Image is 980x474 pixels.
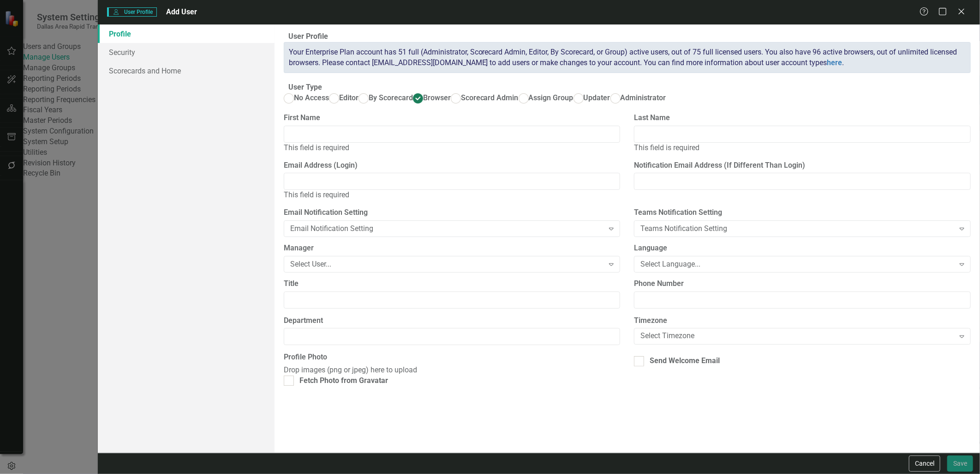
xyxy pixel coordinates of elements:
[640,331,954,342] div: Select Timezone
[284,352,621,363] label: Profile Photo
[584,93,610,102] span: Updater
[284,82,327,93] legend: User Type
[98,24,274,43] a: Profile
[634,243,971,254] label: Language
[290,224,604,234] div: Email Notification Setting
[461,93,519,102] span: Scorecard Admin
[621,93,666,102] span: Administrator
[284,160,358,171] label: Email Address (Login)
[369,93,413,102] span: By Scorecard
[98,43,274,61] a: Security
[284,31,333,42] legend: User Profile
[634,316,971,326] label: Timezone
[947,456,973,472] button: Save
[339,93,359,102] span: Editor
[634,207,971,218] label: Teams Notification Setting
[634,143,971,153] div: This field is required
[294,93,329,102] span: No Access
[284,207,621,218] label: Email Notification Setting
[284,243,621,254] label: Manager
[284,190,621,201] div: This field is required
[634,113,670,123] label: Last Name
[284,113,320,123] label: First Name
[284,279,621,289] label: Title
[107,7,156,17] span: User Profile
[284,143,621,153] div: This field is required
[289,48,957,67] span: Your Enterprise Plan account has 51 full (Administrator, Scorecard Admin, Editor, By Scorecard, o...
[299,376,388,386] div: Fetch Photo from Gravatar
[98,61,274,80] a: Scorecards and Home
[284,316,621,326] label: Department
[827,58,843,67] a: here
[634,160,971,171] label: Notification Email Address (If Different Than Login)
[423,93,451,102] span: Browser
[166,7,197,16] span: Add User
[640,224,954,234] div: Teams Notification Setting
[634,279,971,289] label: Phone Number
[909,456,940,472] button: Cancel
[640,259,954,269] div: Select Language...
[290,259,604,269] div: Select User...
[284,365,621,376] div: Drop images (png or jpeg) here to upload
[529,93,574,102] span: Assign Group
[650,356,720,366] div: Send Welcome Email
